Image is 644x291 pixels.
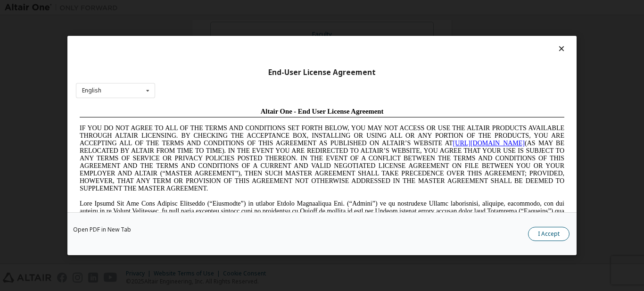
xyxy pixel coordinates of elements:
button: I Accept [528,227,570,241]
div: End-User License Agreement [76,68,568,77]
div: English [82,88,101,93]
a: Open PDF in New Tab [73,227,131,233]
span: Altair One - End User License Agreement [185,4,308,11]
span: Lore Ipsumd Sit Ame Cons Adipisc Elitseddo (“Eiusmodte”) in utlabor Etdolo Magnaaliqua Eni. (“Adm... [4,96,488,164]
a: [URL][DOMAIN_NAME] [377,36,449,43]
span: IF YOU DO NOT AGREE TO ALL OF THE TERMS AND CONDITIONS SET FORTH BELOW, YOU MAY NOT ACCESS OR USE... [4,21,488,88]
